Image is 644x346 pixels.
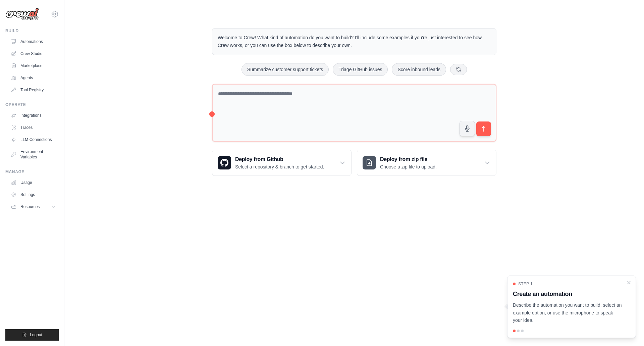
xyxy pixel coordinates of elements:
a: Marketplace [8,60,59,71]
a: Traces [8,122,59,133]
span: Logout [30,332,42,338]
p: Describe the automation you want to build, select an example option, or use the microphone to spe... [513,301,622,324]
button: Score inbound leads [392,63,446,76]
a: LLM Connections [8,134,59,145]
a: Integrations [8,110,59,121]
p: Select a repository & branch to get started. [235,163,324,170]
button: Logout [5,329,59,341]
a: Automations [8,36,59,47]
div: Build [5,28,59,34]
button: Close walkthrough [626,280,632,285]
p: Choose a zip file to upload. [380,163,437,170]
span: Step 1 [518,281,533,287]
span: Resources [20,204,40,209]
button: Triage GitHub issues [333,63,388,76]
img: Logo [5,8,39,20]
h3: Deploy from Github [235,155,324,163]
div: Operate [5,102,59,107]
a: Settings [8,189,59,200]
button: Resources [8,201,59,212]
button: Summarize customer support tickets [241,63,329,76]
h3: Create an automation [513,289,622,299]
a: Tool Registry [8,85,59,95]
p: Welcome to Crew! What kind of automation do you want to build? I'll include some examples if you'... [218,34,491,49]
a: Crew Studio [8,48,59,59]
a: Usage [8,177,59,188]
a: Environment Variables [8,146,59,162]
div: Manage [5,169,59,175]
a: Agents [8,72,59,83]
h3: Deploy from zip file [380,155,437,163]
iframe: Chat Widget [610,314,644,346]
